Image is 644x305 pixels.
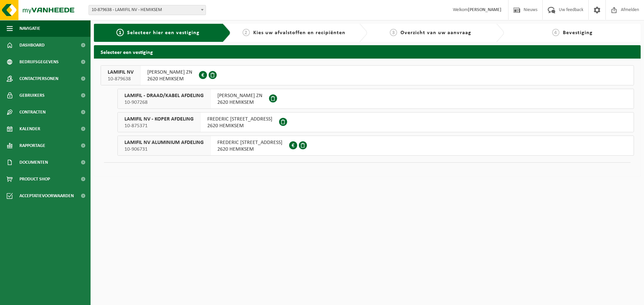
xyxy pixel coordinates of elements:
span: 2620 HEMIKSEM [217,146,282,153]
span: Product Shop [19,171,50,187]
span: 2 [243,29,250,36]
span: 3 [390,29,397,36]
span: Bevestiging [563,30,593,35]
span: LAMIFIL NV - KOPER AFDELING [124,116,194,123]
button: LAMIFIL NV - KOPER AFDELING 10-875371 FREDERIC [STREET_ADDRESS]2620 HEMIKSEM [117,112,634,132]
span: Documenten [19,154,48,171]
span: Kies uw afvalstoffen en recipiënten [253,30,345,35]
span: Rapportage [19,137,45,154]
span: 10-906731 [124,146,204,153]
span: Contactpersonen [19,70,58,87]
span: Selecteer hier een vestiging [127,30,200,35]
span: Dashboard [19,37,45,54]
button: LAMIFIL - DRAAD/KABEL AFDELING 10-907268 [PERSON_NAME] ZN2620 HEMIKSEM [117,89,634,109]
span: 10-907268 [124,99,204,106]
span: 10-879638 - LAMIFIL NV - HEMIKSEM [89,5,206,15]
span: FREDERIC [STREET_ADDRESS] [207,116,272,123]
span: 10-879638 - LAMIFIL NV - HEMIKSEM [89,5,206,15]
span: Gebruikers [19,87,45,104]
span: 1 [116,29,124,36]
span: LAMIFIL NV ALUMINIUM AFDELING [124,139,204,146]
button: LAMIFIL NV 10-879638 [PERSON_NAME] ZN2620 HEMIKSEM [101,65,634,85]
span: 2620 HEMIKSEM [207,123,272,129]
span: 2620 HEMIKSEM [217,99,262,106]
span: 4 [552,29,559,36]
span: [PERSON_NAME] ZN [147,69,192,76]
button: LAMIFIL NV ALUMINIUM AFDELING 10-906731 FREDERIC [STREET_ADDRESS]2620 HEMIKSEM [117,136,634,156]
span: 10-875371 [124,123,194,129]
span: Overzicht van uw aanvraag [400,30,471,35]
span: [PERSON_NAME] ZN [217,92,262,99]
span: LAMIFIL - DRAAD/KABEL AFDELING [124,92,204,99]
span: FREDERIC [STREET_ADDRESS] [217,139,282,146]
span: Kalender [19,121,40,137]
span: Bedrijfsgegevens [19,54,59,70]
span: 10-879638 [108,76,133,82]
span: LAMIFIL NV [108,69,133,76]
strong: [PERSON_NAME] [468,7,501,12]
span: Acceptatievoorwaarden [19,187,74,204]
span: Navigatie [19,20,40,37]
h2: Selecteer een vestiging [94,45,641,58]
span: Contracten [19,104,46,121]
span: 2620 HEMIKSEM [147,76,192,82]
